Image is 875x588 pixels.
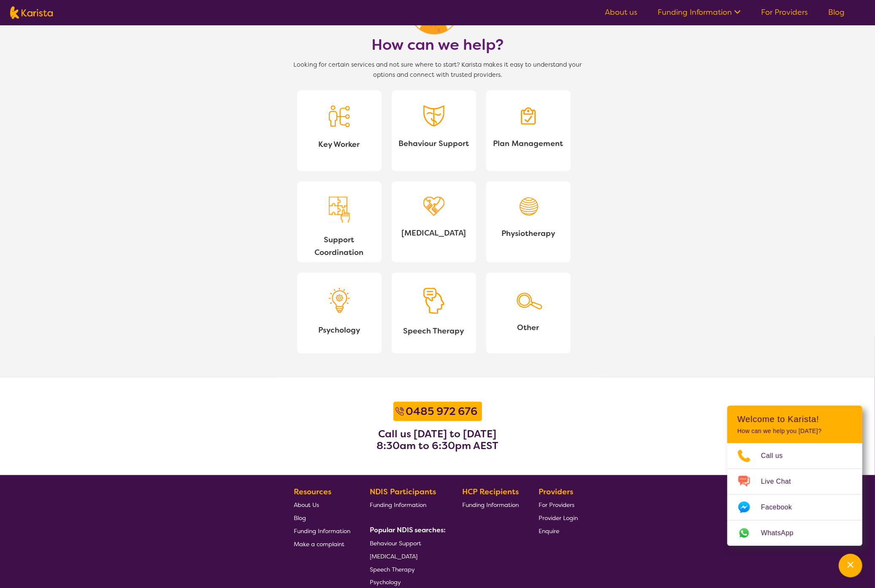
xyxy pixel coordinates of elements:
[462,487,519,497] b: HCP Recipients
[304,138,375,151] span: Key Worker
[370,498,443,511] a: Funding Information
[658,7,741,17] a: Funding Information
[486,182,571,263] a: Physiotherapy iconPhysiotherapy
[294,487,331,497] b: Resources
[294,501,319,509] span: About Us
[761,450,793,462] span: Call us
[539,501,574,509] span: For Providers
[297,273,382,354] a: Psychology iconPsychology
[727,443,862,546] ul: Choose channel
[539,511,578,524] a: Provider Login
[423,106,444,127] img: Behaviour Support icon
[761,7,808,17] a: For Providers
[329,288,350,313] img: Psychology icon
[370,550,443,563] a: [MEDICAL_DATA]
[518,197,539,217] img: Physiotherapy icon
[828,7,845,17] a: Blog
[737,428,852,435] p: How can we help you [DATE]?
[377,428,498,452] h3: Call us [DATE] to [DATE] 8:30am to 6:30pm AEST
[514,288,543,311] img: Search icon
[493,321,564,334] span: Other
[370,553,418,560] span: [MEDICAL_DATA]
[398,227,469,239] span: [MEDICAL_DATA]
[304,324,375,336] span: Psychology
[297,90,382,171] a: Key Worker iconKey Worker
[539,498,578,511] a: For Providers
[294,524,350,537] a: Funding Information
[539,527,559,535] span: Enquire
[370,501,427,509] span: Funding Information
[294,527,350,535] span: Funding Information
[329,197,350,223] img: Support Coordination icon
[423,197,444,217] img: Occupational Therapy icon
[370,563,443,576] a: Speech Therapy
[294,540,344,548] span: Make a complaint
[406,404,478,418] b: 0485 972 676
[297,182,382,263] a: Support Coordination iconSupport Coordination
[286,60,590,80] span: Looking for certain services and not sure where to start? Karista makes it easy to understand you...
[761,501,802,514] span: Facebook
[462,498,519,511] a: Funding Information
[370,487,436,497] b: NDIS Participants
[493,227,564,240] span: Physiotherapy
[329,106,350,127] img: Key Worker icon
[398,137,469,150] span: Behaviour Support
[294,498,350,511] a: About Us
[370,537,443,550] a: Behaviour Support
[423,288,444,314] img: Speech Therapy icon
[370,566,415,573] span: Speech Therapy
[396,407,404,416] img: Call icon
[294,537,350,550] a: Make a complaint
[539,487,573,497] b: Providers
[761,527,804,539] span: WhatsApp
[304,233,375,259] span: Support Coordination
[839,554,862,577] button: Channel Menu
[727,406,862,546] div: Channel Menu
[370,539,422,547] span: Behaviour Support
[486,273,571,354] a: Search iconOther
[605,7,637,17] a: About us
[518,106,539,127] img: Plan Management icon
[294,514,306,522] span: Blog
[404,404,480,419] a: 0485 972 676
[398,325,469,337] span: Speech Therapy
[370,579,401,586] span: Psychology
[10,6,53,19] img: Karista logo
[761,475,801,488] span: Live Chat
[462,501,519,509] span: Funding Information
[493,137,564,150] span: Plan Management
[392,182,476,263] a: Occupational Therapy icon[MEDICAL_DATA]
[392,90,476,171] a: Behaviour Support iconBehaviour Support
[727,520,862,546] a: Web link opens in a new tab.
[392,273,476,354] a: Speech Therapy iconSpeech Therapy
[737,414,852,424] h2: Welcome to Karista!
[370,526,446,534] b: Popular NDIS searches:
[539,514,578,522] span: Provider Login
[539,524,578,537] a: Enquire
[371,35,504,55] h1: How can we help?
[486,90,571,171] a: Plan Management iconPlan Management
[294,511,350,524] a: Blog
